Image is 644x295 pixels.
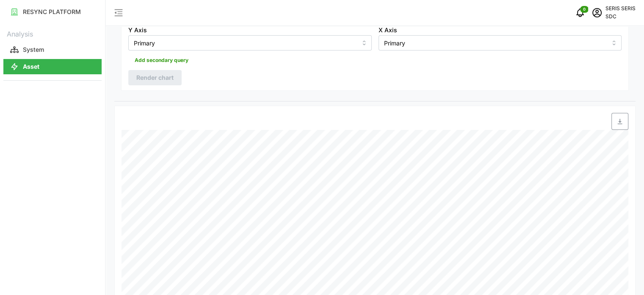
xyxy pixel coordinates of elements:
a: RESYNC PLATFORM [3,3,102,20]
p: Analysis [3,27,102,39]
p: System [23,45,44,54]
button: schedule [589,4,605,21]
span: 0 [583,6,586,12]
input: Select Y axis [128,35,372,51]
p: SERIS SERIS [605,5,636,13]
button: System [3,42,102,57]
a: Asset [3,58,102,75]
a: System [3,41,102,58]
button: Render chart [128,70,182,85]
p: SDC [605,13,636,21]
p: Asset [23,62,39,71]
input: Select X axis [379,35,622,51]
p: RESYNC PLATFORM [23,8,81,16]
button: notifications [572,4,589,21]
button: Asset [3,59,102,74]
button: RESYNC PLATFORM [3,4,102,20]
label: X Axis [379,25,397,35]
label: Y Axis [128,25,147,35]
span: Render chart [136,70,174,85]
span: Add secondary query [135,54,188,66]
button: Add secondary query [128,54,195,67]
